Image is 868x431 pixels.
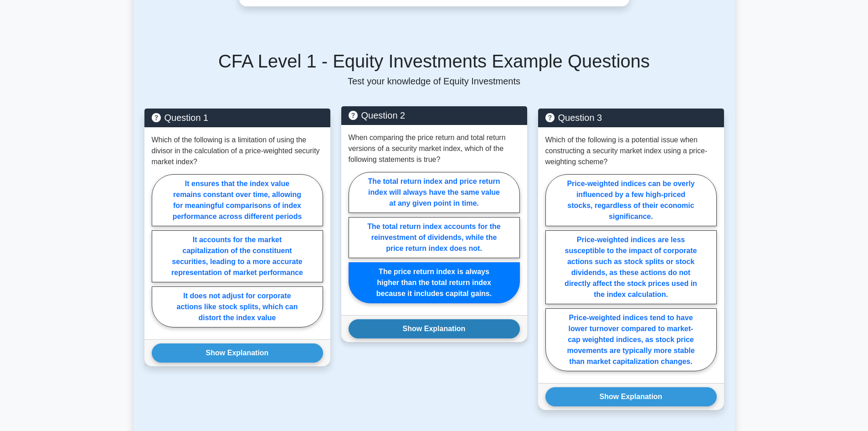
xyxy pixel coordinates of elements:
label: Price-weighted indices are less susceptible to the impact of corporate actions such as stock spli... [545,230,717,304]
h5: Question 3 [545,112,717,123]
h5: CFA Level 1 - Equity Investments Example Questions [144,50,724,72]
p: Which of the following is a potential issue when constructing a security market index using a pri... [545,135,717,167]
label: The total return index accounts for the reinvestment of dividends, while the price return index d... [349,217,520,258]
label: The price return index is always higher than the total return index because it includes capital g... [349,262,520,303]
label: It accounts for the market capitalization of the constituent securities, leading to a more accura... [152,230,323,282]
label: The total return index and price return index will always have the same value at any given point ... [349,172,520,213]
button: Show Explanation [152,343,323,363]
p: Test your knowledge of Equity Investments [144,76,724,87]
label: Price-weighted indices tend to have lower turnover compared to market-cap weighted indices, as st... [545,308,717,371]
h5: Question 1 [152,112,323,123]
label: Price-weighted indices can be overly influenced by a few high-priced stocks, regardless of their ... [545,174,717,226]
label: It does not adjust for corporate actions like stock splits, which can distort the index value [152,286,323,327]
p: Which of the following is a limitation of using the divisor in the calculation of a price-weighte... [152,135,323,167]
button: Show Explanation [349,319,520,338]
label: It ensures that the index value remains constant over time, allowing for meaningful comparisons o... [152,174,323,226]
h5: Question 2 [349,110,520,121]
button: Show Explanation [545,387,717,406]
p: When comparing the price return and total return versions of a security market index, which of th... [349,132,520,165]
